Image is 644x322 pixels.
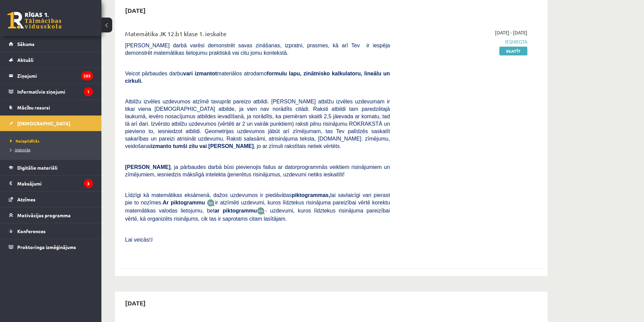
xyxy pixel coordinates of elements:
b: izmanto [151,143,171,149]
a: [DEMOGRAPHIC_DATA] [9,116,93,131]
span: J [151,237,153,243]
a: Aktuāli [9,52,93,68]
span: Konferences [17,228,46,234]
span: Atbilžu izvēles uzdevumos atzīmē tavuprāt pareizo atbildi. [PERSON_NAME] atbilžu izvēles uzdevuma... [125,99,390,149]
span: ir atzīmēti uzdevumi, kuros līdztekus risinājuma pareizībai vērtē korektu matemātikas valodas lie... [125,200,390,214]
span: , ja pārbaudes darbā būsi pievienojis failus ar datorprogrammās veiktiem risinājumiem un zīmējumi... [125,164,390,177]
legend: Informatīvie ziņojumi [17,84,93,99]
a: Digitālie materiāli [9,160,93,175]
a: Mācību resursi [9,100,93,115]
span: [PERSON_NAME] darbā varēsi demonstrēt savas zināšanas, izpratni, prasmes, kā arī Tev ir iespēja d... [125,43,390,56]
a: Neizpildītās [10,138,95,144]
span: Digitālie materiāli [17,165,57,171]
i: 253 [81,71,93,80]
span: Veicot pārbaudes darbu materiālos atrodamo [125,71,390,84]
span: Neizpildītās [10,138,40,144]
a: Ziņojumi253 [9,68,93,83]
span: Mācību resursi [17,104,50,110]
i: 3 [84,179,93,188]
h2: [DATE] [118,2,152,18]
div: Matemātika JK 12.b1 klase 1. ieskaite [125,29,390,42]
b: ar piktogrammu [214,208,257,214]
a: Maksājumi3 [9,176,93,191]
img: wKvN42sLe3LLwAAAABJRU5ErkJggg== [257,207,265,215]
a: Sākums [9,36,93,52]
span: Lai veicās! [125,237,151,243]
a: Proktoringa izmēģinājums [9,239,93,255]
span: Motivācijas programma [17,212,71,218]
a: Konferences [9,223,93,239]
span: [DEMOGRAPHIC_DATA] [17,120,70,126]
b: tumši zilu vai [PERSON_NAME] [173,143,254,149]
a: Motivācijas programma [9,207,93,223]
a: Rīgas 1. Tālmācības vidusskola [7,12,62,29]
span: Sākums [17,41,34,47]
legend: Maksājumi [17,176,93,191]
span: Atzīmes [17,196,35,202]
i: 1 [84,87,93,96]
a: Skatīt [499,47,527,55]
span: Aktuāli [17,57,33,63]
b: piktogrammas, [292,192,330,198]
span: Izlabotās [10,147,30,152]
span: Iesniegta [400,38,527,45]
b: Ar piktogrammu [163,200,205,205]
span: Proktoringa izmēģinājums [17,244,76,250]
b: vari izmantot [183,71,217,76]
a: Izlabotās [10,147,95,153]
span: Līdzīgi kā matemātikas eksāmenā, dažos uzdevumos ir piedāvātas lai savlaicīgi vari pierast pie to... [125,192,390,205]
span: [DATE] - [DATE] [495,29,527,36]
span: [PERSON_NAME] [125,164,170,170]
b: formulu lapu, zinātnisko kalkulatoru, lineālu un cirkuli. [125,71,390,84]
h2: [DATE] [118,295,152,311]
legend: Ziņojumi [17,68,93,83]
img: JfuEzvunn4EvwAAAAASUVORK5CYII= [207,199,215,207]
a: Atzīmes [9,192,93,207]
a: Informatīvie ziņojumi1 [9,84,93,99]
